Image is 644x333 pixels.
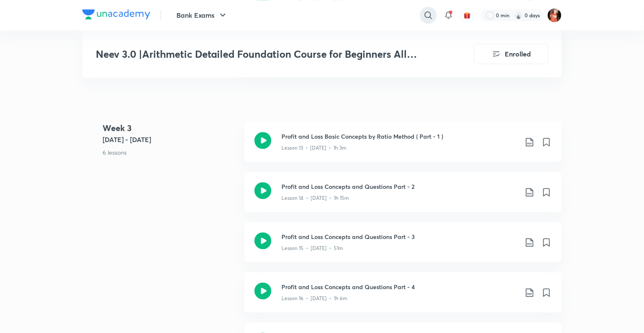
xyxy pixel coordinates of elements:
a: Profit and Loss Basic Concepts by Ratio Method ( Part - 1 )Lesson 13 • [DATE] • 1h 3m [244,122,562,172]
img: avatar [463,11,471,19]
p: 6 lessons [103,148,238,157]
button: Bank Exams [171,7,233,24]
img: streak [514,11,523,19]
h3: Profit and Loss Concepts and Questions Part - 3 [281,232,518,241]
a: Profit and Loss Concepts and Questions Part - 2Lesson 14 • [DATE] • 1h 15m [244,172,562,222]
p: Lesson 16 • [DATE] • 1h 6m [281,295,347,302]
img: Company Logo [82,9,150,19]
p: Lesson 15 • [DATE] • 51m [281,244,343,252]
h3: Profit and Loss Basic Concepts by Ratio Method ( Part - 1 ) [281,132,518,141]
button: Enrolled [474,44,548,64]
button: avatar [460,8,474,22]
a: Company Logo [82,9,150,21]
p: Lesson 14 • [DATE] • 1h 15m [281,194,349,202]
a: Profit and Loss Concepts and Questions Part - 4Lesson 16 • [DATE] • 1h 6m [244,272,562,322]
h5: [DATE] - [DATE] [103,134,238,145]
h3: Profit and Loss Concepts and Questions Part - 2 [281,182,518,191]
a: Profit and Loss Concepts and Questions Part - 3Lesson 15 • [DATE] • 51m [244,222,562,272]
h3: Profit and Loss Concepts and Questions Part - 4 [281,282,518,291]
p: Lesson 13 • [DATE] • 1h 3m [281,144,346,152]
h3: Neev 3.0 |Arithmetic Detailed Foundation Course for Beginners All Bank Exam 2025 [96,48,426,60]
h4: Week 3 [103,122,238,134]
img: Minakshi gakre [547,8,562,22]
